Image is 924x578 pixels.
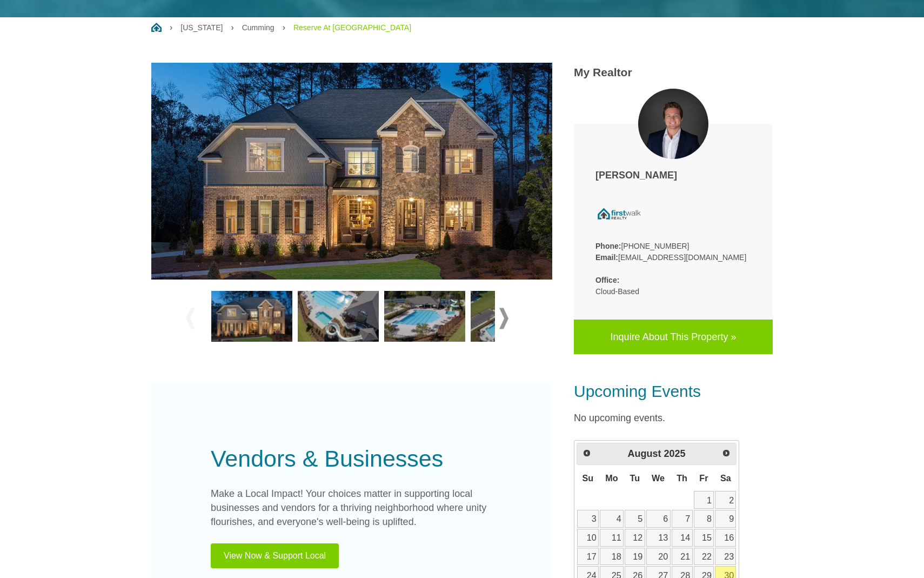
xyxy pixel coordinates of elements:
a: 10 [577,529,599,547]
span: Prev [582,449,591,457]
a: 17 [577,548,599,566]
a: 5 [625,510,645,528]
a: 19 [625,548,645,566]
div: Vendors & Businesses [211,441,493,476]
a: 3 [577,510,599,528]
a: Reserve At [GEOGRAPHIC_DATA] [293,23,411,32]
span: August [627,448,661,459]
a: 15 [694,529,714,547]
span: 2025 [664,448,685,459]
p: No upcoming events. [574,411,773,426]
img: company logo [595,191,642,237]
a: Next [718,444,735,462]
a: 11 [600,529,624,547]
a: 21 [672,548,693,566]
span: Wednesday [652,473,665,483]
a: 18 [600,548,624,566]
a: 16 [715,529,736,547]
a: Prev [578,444,595,462]
a: [US_STATE] [180,23,223,32]
a: 23 [715,548,736,566]
span: Sunday [582,473,593,483]
p: Make a Local Impact! Your choices matter in supporting local businesses and vendors for a thrivin... [211,487,493,529]
h4: [PERSON_NAME] [595,170,751,182]
span: Tuesday [630,473,640,483]
strong: Office: [595,276,619,284]
span: Saturday [720,473,731,483]
a: 2 [715,491,736,509]
h3: My Realtor [574,65,773,79]
a: 6 [646,510,671,528]
a: 9 [715,510,736,528]
p: [PHONE_NUMBER] [EMAIL_ADDRESS][DOMAIN_NAME] [595,241,751,263]
a: 12 [625,529,645,547]
a: 22 [694,548,714,566]
a: Cumming [242,23,274,32]
a: Inquire About This Property » [574,320,773,354]
strong: Email: [595,253,618,262]
span: Monday [605,473,618,483]
a: 14 [672,529,693,547]
a: 4 [600,510,624,528]
strong: Phone: [595,242,621,250]
span: Friday [699,473,708,483]
a: 20 [646,548,671,566]
span: Thursday [677,473,687,483]
h3: Upcoming Events [574,382,773,401]
a: 1 [694,491,714,509]
a: 8 [694,510,714,528]
span: Next [722,449,731,457]
a: 13 [646,529,671,547]
a: 7 [672,510,693,528]
button: View Now & Support Local [211,543,339,568]
p: Cloud-Based [595,275,751,297]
